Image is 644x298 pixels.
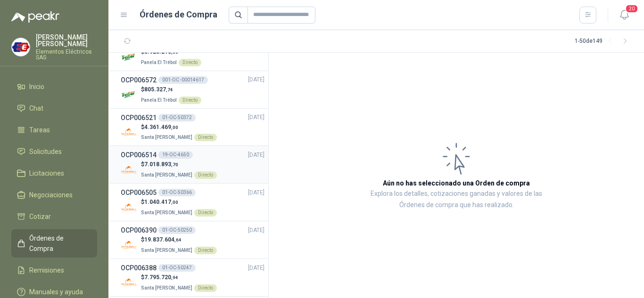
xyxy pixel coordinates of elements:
[171,49,178,55] span: ,80
[171,125,178,130] span: ,00
[121,75,264,105] a: OCP006572001-OC -00014617[DATE] Company Logo$805.327,74Panela El TrébolDirecto
[121,274,137,291] img: Company Logo
[144,86,173,93] span: 805.327
[158,226,196,234] div: 01-OC-50250
[140,8,217,21] h1: Órdenes de Compra
[11,99,97,117] a: Chat
[141,198,217,207] p: $
[248,75,264,84] span: [DATE]
[383,178,530,188] h3: Aún no has seleccionado una Orden de compra
[121,237,137,253] img: Company Logo
[248,188,264,197] span: [DATE]
[121,161,137,178] img: Company Logo
[141,60,177,65] span: Panela El Trébol
[141,248,192,253] span: Santa [PERSON_NAME]
[158,264,196,272] div: 01-OC-50247
[141,172,192,177] span: Santa [PERSON_NAME]
[29,81,44,92] span: Inicio
[121,199,137,216] img: Company Logo
[29,287,83,297] span: Manuales y ayuda
[121,49,137,65] img: Company Logo
[29,233,88,254] span: Órdenes de Compra
[141,285,192,290] span: Santa [PERSON_NAME]
[248,151,264,160] span: [DATE]
[121,263,264,292] a: OCP00638801-OC-50247[DATE] Company Logo$7.795.720,94Santa [PERSON_NAME]Directo
[121,263,157,273] h3: OCP006388
[121,150,157,160] h3: OCP006514
[575,34,633,49] div: 1 - 50 de 149
[194,284,217,292] div: Directo
[11,208,97,226] a: Cotizar
[144,48,178,55] span: 3.923.215
[194,247,217,254] div: Directo
[29,190,73,200] span: Negociaciones
[121,113,264,142] a: OCP00652101-OC-50372[DATE] Company Logo$4.361.469,00Santa [PERSON_NAME]Directo
[144,236,182,243] span: 19.837.604
[29,125,50,135] span: Tareas
[158,189,196,196] div: 01-OC-50366
[171,162,178,167] span: ,70
[616,7,633,24] button: 20
[141,235,217,244] p: $
[248,113,264,122] span: [DATE]
[29,168,64,178] span: Licitaciones
[29,146,62,157] span: Solicitudes
[11,121,97,139] a: Tareas
[141,160,217,169] p: $
[174,237,182,242] span: ,64
[11,186,97,204] a: Negociaciones
[179,59,201,66] div: Directo
[29,103,43,113] span: Chat
[11,78,97,96] a: Inicio
[121,225,264,255] a: OCP00639001-OC-50250[DATE] Company Logo$19.837.604,64Santa [PERSON_NAME]Directo
[11,143,97,161] a: Solicitudes
[158,76,208,84] div: 001-OC -00014617
[141,123,217,132] p: $
[158,114,196,121] div: 01-OC-50372
[144,199,178,205] span: 1.040.417
[12,38,30,56] img: Company Logo
[121,75,157,85] h3: OCP006572
[158,151,193,159] div: 19-OC-4650
[194,171,217,179] div: Directo
[144,124,178,130] span: 4.361.469
[11,11,59,23] img: Logo peakr
[248,226,264,235] span: [DATE]
[121,187,157,198] h3: OCP006505
[121,87,137,103] img: Company Logo
[171,275,178,280] span: ,94
[194,209,217,217] div: Directo
[171,200,178,205] span: ,00
[121,150,264,179] a: OCP00651419-OC-4650[DATE] Company Logo$7.018.893,70Santa [PERSON_NAME]Directo
[121,187,264,217] a: OCP00650501-OC-50366[DATE] Company Logo$1.040.417,00Santa [PERSON_NAME]Directo
[141,273,217,282] p: $
[194,134,217,141] div: Directo
[121,225,157,235] h3: OCP006390
[29,265,64,275] span: Remisiones
[141,135,192,140] span: Santa [PERSON_NAME]
[29,211,51,222] span: Cotizar
[141,85,201,94] p: $
[36,34,97,47] p: [PERSON_NAME] [PERSON_NAME]
[121,124,137,141] img: Company Logo
[11,164,97,182] a: Licitaciones
[363,188,550,211] p: Explora los detalles, cotizaciones ganadas y valores de las Órdenes de compra que has realizado.
[121,113,157,123] h3: OCP006521
[166,87,173,92] span: ,74
[141,97,177,103] span: Panela El Trébol
[141,210,192,215] span: Santa [PERSON_NAME]
[144,161,178,168] span: 7.018.893
[11,261,97,279] a: Remisiones
[179,97,201,104] div: Directo
[248,264,264,273] span: [DATE]
[11,229,97,258] a: Órdenes de Compra
[144,274,178,281] span: 7.795.720
[36,49,97,60] p: Elementos Eléctricos SAS
[625,4,638,13] span: 20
